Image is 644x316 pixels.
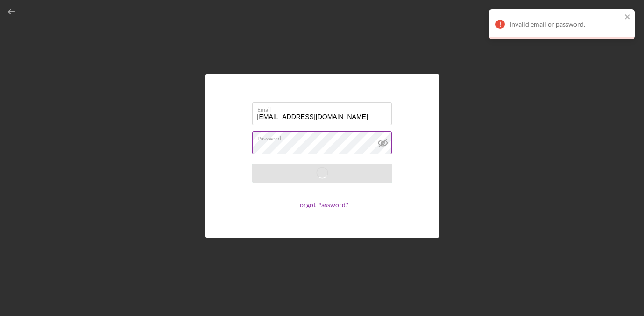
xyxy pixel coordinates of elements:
[296,201,348,209] a: Forgot Password?
[257,103,392,113] label: Email
[510,21,622,28] div: Invalid email or password.
[252,164,392,183] button: Saving
[624,13,631,22] button: close
[257,132,392,142] label: Password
